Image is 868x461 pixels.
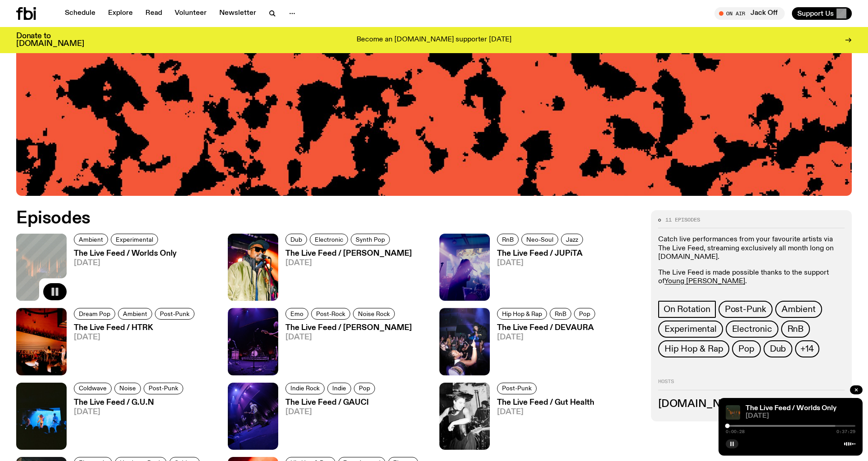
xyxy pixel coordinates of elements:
[332,385,346,392] span: Indie
[746,413,855,420] span: [DATE]
[357,36,511,44] p: Become an [DOMAIN_NAME] supporter [DATE]
[490,250,586,301] a: The Live Feed / JUPiTA[DATE]
[497,408,594,416] span: [DATE]
[356,236,385,243] span: Synth Pop
[16,308,67,375] img: HTRK performing live at Phoenix Central Park, bathed in orange light. Viewed from the perspective...
[658,321,723,338] a: Experimental
[79,311,110,317] span: Dream Pop
[497,259,586,267] span: [DATE]
[316,311,345,317] span: Post-Rock
[726,321,778,338] a: Electronic
[116,236,153,243] span: Experimental
[169,7,212,20] a: Volunteer
[67,250,176,301] a: The Live Feed / Worlds Only[DATE]
[59,7,101,20] a: Schedule
[797,9,834,18] span: Support Us
[16,383,67,450] img: A film photo of the band G.U.N. performing at the Landsdowne, bathed in blue light
[497,308,547,320] a: Hip Hop & Rap
[214,7,262,20] a: Newsletter
[579,311,590,317] span: Pop
[359,385,370,392] span: Pop
[526,236,553,243] span: Neo-Soul
[285,408,378,416] span: [DATE]
[658,399,845,409] h3: [DOMAIN_NAME] presenters
[658,269,845,286] p: The Live Feed is made possible thanks to the support of .
[795,340,819,357] button: +14
[574,308,595,320] a: Pop
[119,385,136,392] span: Noise
[792,7,852,20] button: Support Us
[665,324,717,334] span: Experimental
[497,234,519,245] a: RnB
[311,308,350,320] a: Post-Rock
[561,234,583,245] a: Jazz
[74,250,176,258] h3: The Live Feed / Worlds Only
[665,344,723,354] span: Hip Hop & Rap
[658,235,845,262] p: Catch live performances from your favourite artists via The Live Feed, streaming exclusively all ...
[800,344,814,354] span: +14
[497,250,586,258] h3: The Live Feed / JUPiTA
[714,7,785,20] button: On AirJack Off
[738,344,754,354] span: Pop
[285,383,325,394] a: Indie Rock
[732,324,772,334] span: Electronic
[285,399,378,407] h3: The Live Feed / GAUCI
[490,399,594,450] a: The Live Feed / Gut Health[DATE]
[285,259,412,267] span: [DATE]
[726,405,740,420] img: A grainy film image of shadowy band figures on stage, with red light behind them
[67,324,197,375] a: The Live Feed / HTRK[DATE]
[490,324,598,375] a: The Live Feed / DEVAURA[DATE]
[787,324,804,334] span: RnB
[354,383,375,394] a: Pop
[16,32,84,48] h3: Donate to [DOMAIN_NAME]
[764,340,792,357] a: Dub
[114,383,141,394] a: Noise
[285,334,412,341] span: [DATE]
[781,321,810,338] a: RnB
[74,408,186,416] span: [DATE]
[160,311,190,317] span: Post-Punk
[123,311,147,317] span: Ambient
[285,234,307,245] a: Dub
[497,334,598,341] span: [DATE]
[725,304,766,314] span: Post-Punk
[836,429,855,434] span: 0:37:29
[278,399,378,450] a: The Live Feed / GAUCI[DATE]
[278,324,412,375] a: The Live Feed / [PERSON_NAME][DATE]
[103,7,138,20] a: Explore
[770,344,786,354] span: Dub
[310,234,348,245] a: Electronic
[74,234,108,245] a: Ambient
[550,308,571,320] a: RnB
[358,311,390,317] span: Noise Rock
[67,399,186,450] a: The Live Feed / G.U.N[DATE]
[353,308,395,320] a: Noise Rock
[719,301,773,318] a: Post-Punk
[74,324,197,332] h3: The Live Feed / HTRK
[439,383,490,450] img: A black and white photo of Gut Health playing live.
[228,234,278,301] img: A portrait shot of Keanu Nelson singing into a microphone, shot from the waist up. He is wearing ...
[290,385,320,392] span: Indie Rock
[664,304,710,314] span: On Rotation
[665,278,745,285] a: Young [PERSON_NAME]
[74,308,115,320] a: Dream Pop
[521,234,558,245] a: Neo-Soul
[566,236,578,243] span: Jazz
[290,311,303,317] span: Emo
[746,405,836,412] a: The Live Feed / Worlds Only
[290,236,302,243] span: Dub
[278,250,412,301] a: The Live Feed / [PERSON_NAME][DATE]
[16,210,570,226] h2: Episodes
[351,234,390,245] a: Synth Pop
[74,334,197,341] span: [DATE]
[118,308,152,320] a: Ambient
[315,236,343,243] span: Electronic
[74,383,112,394] a: Coldwave
[658,379,845,390] h2: Hosts
[726,429,745,434] span: 0:00:28
[502,385,532,392] span: Post-Punk
[285,324,412,332] h3: The Live Feed / [PERSON_NAME]
[502,236,514,243] span: RnB
[144,383,183,394] a: Post-Punk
